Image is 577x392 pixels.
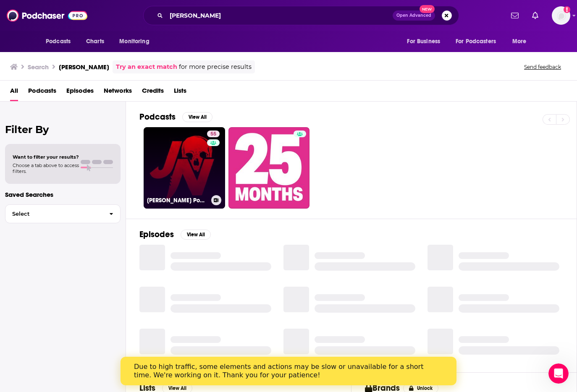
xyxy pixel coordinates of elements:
h3: [PERSON_NAME] Podcast [147,197,208,204]
button: open menu [506,34,537,50]
button: Open AdvancedNew [393,10,435,21]
a: Lists [174,84,186,101]
div: Search podcasts, credits, & more... [143,6,459,25]
button: Show profile menu [552,6,570,25]
a: Show notifications dropdown [508,8,522,23]
a: Networks [104,84,132,101]
span: Want to filter your results? [13,154,79,160]
span: for more precise results [179,62,252,72]
h2: Episodes [139,229,174,240]
span: New [420,5,435,13]
h3: Search [28,63,49,71]
span: Select [5,211,102,217]
a: Charts [81,34,109,50]
a: EpisodesView All [139,229,211,240]
a: 55 [207,131,220,137]
span: Logged in as mresewehr [552,6,570,25]
button: View All [181,230,211,240]
span: Charts [86,36,104,47]
iframe: Intercom live chat banner [121,357,456,385]
button: open menu [401,34,451,50]
span: More [512,36,527,47]
a: PodcastsView All [139,112,212,122]
img: Podchaser - Follow, Share and Rate Podcasts [7,8,87,24]
iframe: Intercom live chat [548,363,569,384]
a: Episodes [66,84,94,101]
p: Saved Searches [5,191,121,199]
a: 55[PERSON_NAME] Podcast [144,127,225,209]
h2: Filter By [5,123,121,136]
span: Open Advanced [396,13,431,18]
input: Search podcasts, credits, & more... [166,9,393,22]
a: Credits [142,84,164,101]
svg: Add a profile image [564,6,570,13]
span: For Business [407,36,440,47]
img: User Profile [552,6,570,25]
button: open menu [450,34,508,50]
span: Monitoring [119,36,149,47]
button: open menu [40,34,81,50]
button: Select [5,204,121,223]
a: All [10,84,18,101]
button: open menu [113,34,160,50]
a: Try an exact match [116,62,177,72]
span: For Podcasters [456,36,496,47]
span: Choose a tab above to access filters. [13,162,79,174]
span: Podcasts [46,36,71,47]
a: Podcasts [28,84,56,101]
a: Show notifications dropdown [529,8,542,23]
span: 55 [210,130,216,139]
h3: [PERSON_NAME] [59,63,109,71]
button: View All [182,112,212,122]
button: Send feedback [522,63,564,71]
h2: Podcasts [139,112,176,122]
